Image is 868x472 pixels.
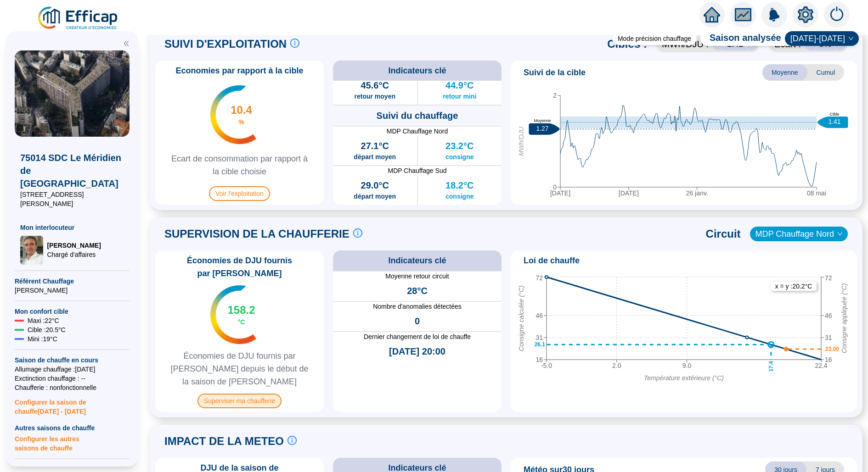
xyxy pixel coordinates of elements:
span: Indicateurs clé [388,64,446,77]
span: setting [797,6,814,23]
span: Suivi de la cible [524,66,586,79]
tspan: 2 [553,92,557,99]
span: 28°C [407,284,428,297]
tspan: 31 [825,334,832,341]
tspan: Consigne calculée (°C) [518,285,525,351]
text: 23.00 [825,346,839,352]
span: Chaufferie : non fonctionnelle [15,383,130,392]
span: retour moyen [355,92,395,101]
span: Cumul [807,64,844,81]
span: 23.2°C [445,139,473,152]
img: alerts [824,2,850,28]
span: Nombre d'anomalies détectées [333,302,502,311]
span: 10.4 [231,103,252,117]
tspan: MWh/DJU [518,126,525,156]
text: x = y : 20.2 °C [775,283,812,290]
span: Référent Chauffage [15,277,130,286]
span: Circuit [706,227,741,241]
span: consigne [445,152,473,161]
span: Configurer la saison de chauffe [DATE] - [DATE] [15,392,130,416]
span: 44.9°C [445,79,473,92]
div: Mode précision chauffage [612,32,697,45]
span: Voir l'exploitation [209,186,270,201]
text: 1.41 [828,118,840,125]
span: Saison de chauffe en cours [15,355,130,365]
span: Indicateurs clé [388,254,446,267]
span: 18.2°C [445,179,473,192]
tspan: 16 [825,356,832,363]
span: MDP Chauffage Nord [333,127,502,136]
span: °C [238,317,245,327]
img: indicateur températures [210,85,257,144]
span: down [837,231,843,237]
tspan: 0 [553,183,557,191]
tspan: 31 [535,334,543,341]
span: Mon interlocuteur [20,223,124,232]
img: Chargé d'affaires [20,236,43,265]
span: retour mini [443,92,476,101]
span: 2024-2025 [790,32,853,45]
span: consigne [445,192,473,201]
tspan: 26 janv. [686,189,708,197]
span: Moyenne retour circuit [333,272,502,281]
span: MDP Chauffage Nord [755,227,842,241]
text: 26.1 [535,341,546,348]
span: double-left [123,40,130,47]
span: info-circle [353,228,362,238]
tspan: Température extérieure (°C) [644,374,724,382]
span: Mon confort cible [15,307,130,316]
span: Maxi : 22 °C [28,316,59,325]
span: [PERSON_NAME] [47,241,101,250]
span: [DATE] 20:00 [389,345,445,358]
img: efficap energie logo [37,6,120,31]
span: [PERSON_NAME] [15,286,130,295]
span: Saison analysée [700,31,781,46]
tspan: 2.0 [612,362,621,369]
span: fund [735,6,751,23]
tspan: Consigne appliquée (°C) [840,283,848,353]
span: Exctinction chauffage : -- [15,374,130,383]
text: Cible [830,111,840,116]
span: départ moyen [354,152,396,161]
span: Économies de DJU fournis par [PERSON_NAME] [159,254,320,280]
span: MDP Chauffage Sud [333,166,502,175]
img: alerts [761,2,787,28]
span: 158.2 [227,303,255,317]
tspan: [DATE] [550,189,570,197]
span: home [704,6,720,23]
tspan: 46 [535,312,543,319]
tspan: -5.0 [541,362,552,369]
span: IMPACT DE LA METEO [164,434,284,449]
text: 17.4 [768,361,774,372]
span: % [238,117,244,127]
tspan: 16 [535,356,543,363]
img: indicateur températures [210,285,257,344]
text: 1.27 [536,125,548,132]
span: [STREET_ADDRESS][PERSON_NAME] [20,190,124,208]
span: Ecart de consommation par rapport à la cible choisie [159,152,320,178]
span: Economies par rapport à la cible [170,64,309,77]
span: Économies de DJU fournis par [PERSON_NAME] depuis le début de la saison de [PERSON_NAME] [159,350,320,388]
span: Allumage chauffage : [DATE] [15,365,130,374]
span: Loi de chauffe [524,254,580,267]
span: Cible : 20.5 °C [28,325,66,334]
text: Moyenne [534,118,551,123]
tspan: 72 [825,274,832,282]
span: 75014 SDC Le Méridien de [GEOGRAPHIC_DATA] [20,151,124,190]
tspan: 9.0 [682,362,692,369]
span: 0 [415,315,420,328]
span: info-circle [290,39,299,48]
span: Autres saisons de chauffe [15,423,130,433]
span: Suivi du chauffage [377,109,458,122]
span: SUPERVISION DE LA CHAUFFERIE [164,227,349,241]
span: Cibles : [607,37,647,51]
tspan: [DATE] [619,189,639,197]
span: down [848,36,854,41]
span: Superviser ma chaufferie [197,394,282,408]
span: Dernier changement de loi de chauffe [333,332,502,341]
span: 45.6°C [361,79,389,92]
span: départ moyen [354,192,396,201]
span: Moyenne [762,64,807,81]
span: info-circle [287,436,297,445]
span: Mini : 19 °C [28,334,57,344]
